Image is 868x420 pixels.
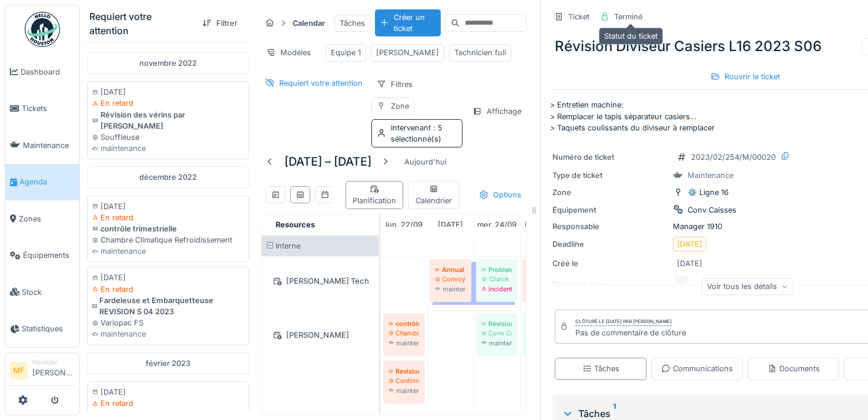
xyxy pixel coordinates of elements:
[467,103,527,120] div: Affichage
[87,52,249,74] div: novembre 2022
[23,250,75,261] span: Équipements
[599,28,663,45] div: Statut du ticket
[661,363,733,374] div: Communications
[688,170,733,181] div: Maintenance
[22,287,75,298] span: Stock
[552,152,668,163] div: Numéro de ticket
[19,176,75,187] span: Agenda
[389,376,419,385] div: Contimeta
[688,187,729,198] div: ⚙️ Ligne 16
[92,409,244,420] div: Révision Mireuse L16 2023 S06
[5,127,79,164] a: Maintenance
[92,86,244,98] div: [DATE]
[25,12,60,47] img: Badge_color-CXgf-gQk.svg
[92,132,244,143] div: Souffleuse
[5,311,79,348] a: Statistiques
[92,398,244,409] div: En retard
[383,217,425,233] a: 22 septembre 2025
[279,78,363,89] div: Requiert votre attention
[482,319,512,328] div: Révision Diviseur Casiers L16 2023 S06
[575,318,672,326] div: Clôturé le [DATE] par [PERSON_NAME]
[482,338,512,348] div: maintenance
[32,358,75,367] div: Manager
[276,241,300,250] span: Interne
[474,186,527,203] div: Options
[92,109,244,132] div: Révision des vérins par [PERSON_NAME]
[389,338,419,348] div: maintenance
[197,15,242,31] div: Filtrer
[389,367,419,376] div: Revision contimeta L16 2023 S06
[677,258,702,269] div: [DATE]
[10,362,28,379] li: MF
[261,44,316,61] div: Modèles
[23,140,75,151] span: Maintenance
[92,272,244,283] div: [DATE]
[92,387,244,398] div: [DATE]
[435,217,466,233] a: 23 septembre 2025
[706,69,785,85] div: Rouvrir le ticket
[87,166,249,188] div: décembre 2022
[391,122,457,145] div: Intervenant
[552,258,668,269] div: Créé le
[89,9,193,38] div: Requiert votre attention
[552,221,668,232] div: Responsable
[269,328,371,342] div: [PERSON_NAME]
[454,47,506,58] div: Technicien full
[331,47,361,58] div: Equipe 1
[552,187,668,198] div: Zone
[19,213,75,224] span: Zones
[482,328,512,338] div: Conv Caisses
[614,11,642,22] div: Terminé
[552,238,668,250] div: Deadline
[276,220,315,229] span: Resources
[22,323,75,334] span: Statistiques
[92,317,244,328] div: Variopac FS
[5,53,79,90] a: Dashboard
[435,284,465,294] div: maintenance
[5,274,79,311] a: Stock
[413,184,454,206] div: Calendrier
[92,201,244,212] div: [DATE]
[5,200,79,237] a: Zones
[22,103,75,114] span: Tickets
[10,358,75,386] a: MF Manager[PERSON_NAME]
[435,265,465,274] div: Annual control preventive
[21,66,75,78] span: Dashboard
[269,274,371,288] div: [PERSON_NAME] Tech
[391,100,409,112] div: Zone
[92,295,244,317] div: Fardeleuse et Embarquetteuse REVISION S 04 2023
[92,223,244,234] div: contrôle trimestrielle
[688,204,736,216] div: Conv Caisses
[5,237,79,274] a: Équipements
[389,386,419,395] div: maintenance
[92,284,244,295] div: En retard
[375,9,441,36] div: Créer un ticket
[334,15,370,32] div: Tâches
[389,328,419,338] div: Chambre Climatique Refroidissement
[389,319,419,328] div: contrôle trimestrielle
[32,358,75,383] li: [PERSON_NAME]
[482,274,512,284] div: Clarck
[482,284,512,294] div: incident
[351,184,398,206] div: Planification
[371,76,418,93] div: Filtres
[400,154,451,170] div: Aujourd'hui
[677,238,702,250] div: [DATE]
[552,170,668,181] div: Type de ticket
[474,217,520,233] a: 24 septembre 2025
[92,328,244,340] div: maintenance
[691,152,776,163] div: 2023/02/254/M/00020
[482,265,512,274] div: Probleme fuite d'eau
[5,164,79,201] a: Agenda
[702,278,794,295] div: Voir tous les détails
[87,352,249,374] div: février 2023
[552,204,668,216] div: Équipement
[522,217,565,233] a: 25 septembre 2025
[284,154,371,169] h5: [DATE] – [DATE]
[568,11,589,22] div: Ticket
[5,90,79,127] a: Tickets
[92,98,244,109] div: En retard
[92,143,244,154] div: maintenance
[376,47,439,58] div: [PERSON_NAME]
[575,327,686,338] div: Pas de commentaire de clôture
